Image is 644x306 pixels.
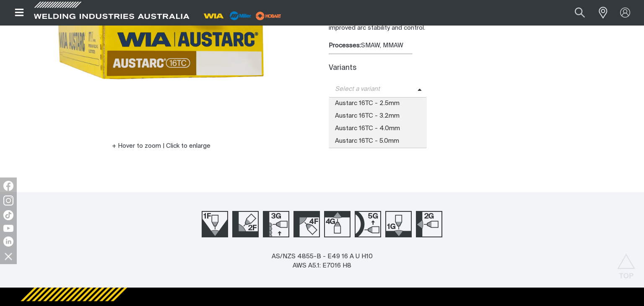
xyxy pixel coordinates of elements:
img: Welding Position 4F [293,211,320,237]
span: Austarc 16TC - 2.5mm [329,98,427,110]
img: TikTok [3,210,13,220]
img: miller [253,10,284,22]
img: Welding Position 1G [385,211,412,237]
img: Instagram [3,195,13,206]
button: Search products [566,3,594,22]
img: Welding Position 2G [416,211,442,237]
div: SMAW, MMAW [329,41,637,51]
span: Austarc 16TC - 4.0mm [329,123,427,135]
img: Welding Position 2F [232,211,259,237]
img: Welding Position 4G [324,211,351,237]
img: hide socials [1,249,16,263]
img: Welding Position 1F [202,211,228,237]
span: Austarc 16TC - 3.2mm [329,110,427,123]
img: Facebook [3,181,13,191]
button: Hover to zoom | Click to enlarge [107,141,216,151]
input: Product name or item number... [555,3,594,22]
img: Welding Position 3G Up [263,211,289,237]
img: Welding Position 5G Up [355,211,381,237]
button: Scroll to top [617,254,636,273]
div: AS/NZS 4855-B - E49 16 A U H10 AWS A5.1: E7016 H8 [272,252,373,271]
img: LinkedIn [3,237,13,247]
img: YouTube [3,225,13,232]
span: Select a variant [329,85,418,94]
label: Variants [329,64,356,72]
strong: Processes: [329,42,361,49]
a: miller [253,13,284,19]
span: Austarc 16TC - 5.0mm [329,135,427,148]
